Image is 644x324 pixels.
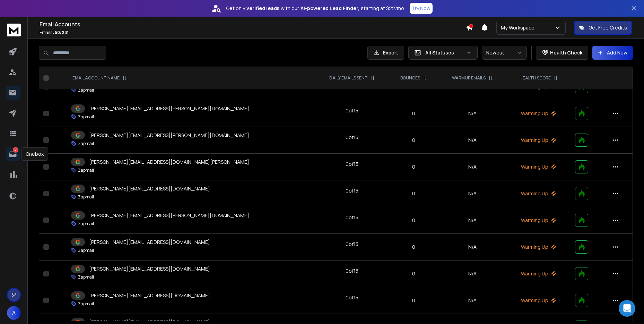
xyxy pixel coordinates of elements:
p: Get Free Credits [589,24,627,31]
img: logo [7,24,21,36]
p: Warming Up [511,297,567,304]
p: Warming Up [511,110,567,117]
p: 0 [393,110,434,117]
p: [PERSON_NAME][EMAIL_ADDRESS][PERSON_NAME][DOMAIN_NAME] [89,132,249,139]
p: DAILY EMAILS SENT [329,75,368,81]
p: Get only with our starting at $22/mo [226,5,404,12]
div: EMAIL ACCOUNT NAME [72,75,127,81]
div: 0 of 15 [346,134,358,141]
td: N/A [438,207,506,234]
strong: AI-powered Lead Finder, [301,5,359,12]
button: Export [367,46,404,60]
p: [PERSON_NAME][EMAIL_ADDRESS][DOMAIN_NAME][PERSON_NAME] [89,159,249,165]
td: N/A [438,234,506,261]
div: 0 of 15 [346,107,358,114]
p: Zapmail [78,274,94,280]
p: Warming Up [511,244,567,250]
td: N/A [438,261,506,287]
p: WARMUP EMAILS [452,75,486,81]
button: Try Now [410,3,433,14]
p: Zapmail [78,194,94,200]
p: All Statuses [425,49,463,56]
p: 0 [393,190,434,197]
p: Emails : [40,30,466,35]
p: Zapmail [78,87,94,93]
div: 0 of 15 [346,294,358,301]
div: 0 of 15 [346,161,358,168]
p: Zapmail [78,168,94,173]
td: N/A [438,154,506,180]
button: Health Check [536,46,588,60]
p: 0 [393,163,434,170]
button: A [7,306,21,320]
td: N/A [438,180,506,207]
p: Zapmail [78,221,94,227]
p: [PERSON_NAME][EMAIL_ADDRESS][PERSON_NAME][DOMAIN_NAME] [89,105,249,112]
p: Zapmail [78,114,94,120]
div: 0 of 15 [346,214,358,221]
div: Open Intercom Messenger [619,300,635,317]
button: Get Free Credits [574,21,632,35]
p: [PERSON_NAME][EMAIL_ADDRESS][DOMAIN_NAME] [89,265,210,272]
p: Warming Up [511,137,567,144]
a: 2 [6,147,20,161]
p: 2 [13,147,18,153]
p: Try Now [412,5,430,12]
div: Onebox [21,147,48,161]
p: 0 [393,297,434,304]
p: [PERSON_NAME][EMAIL_ADDRESS][PERSON_NAME][DOMAIN_NAME] [89,212,249,219]
p: [PERSON_NAME][EMAIL_ADDRESS][DOMAIN_NAME] [89,239,210,246]
p: [PERSON_NAME][EMAIL_ADDRESS][DOMAIN_NAME] [89,292,210,299]
div: 0 of 15 [346,241,358,248]
p: Zapmail [78,141,94,146]
p: 0 [393,217,434,224]
span: 50 / 231 [55,29,69,35]
td: N/A [438,127,506,154]
button: Add New [592,46,633,60]
div: 0 of 15 [346,187,358,194]
p: Zapmail [78,248,94,253]
p: 0 [393,270,434,277]
div: 0 of 15 [346,267,358,274]
td: N/A [438,287,506,314]
p: Warming Up [511,190,567,197]
p: Warming Up [511,217,567,224]
p: My Workspace [501,24,537,31]
button: Newest [482,46,527,60]
strong: verified leads [246,5,279,12]
p: Warming Up [511,163,567,170]
td: N/A [438,100,506,127]
p: BOUNCES [400,75,420,81]
p: Health Check [550,49,582,56]
p: 0 [393,244,434,250]
p: HEALTH SCORE [520,75,551,81]
p: Zapmail [78,301,94,307]
h1: Email Accounts [40,20,466,28]
p: 0 [393,137,434,144]
p: Warming Up [511,270,567,277]
p: [PERSON_NAME][EMAIL_ADDRESS][DOMAIN_NAME] [89,185,210,192]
